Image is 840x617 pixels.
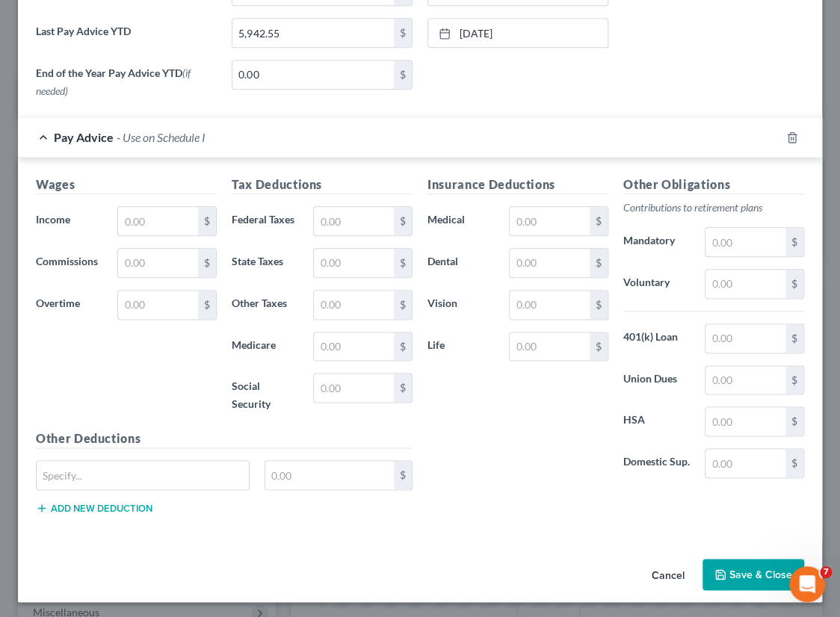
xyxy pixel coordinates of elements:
span: 😞 [207,462,229,492]
span: Pay Advice [54,130,114,144]
span: (if needed) [36,66,191,97]
span: 7 [820,566,832,578]
button: Save & Close [702,559,804,590]
input: 0.00 [232,61,394,89]
input: 0.00 [705,324,785,353]
p: Contributions to retirement plans [623,200,804,215]
input: 0.00 [705,270,785,298]
input: 0.00 [314,291,394,319]
label: Medical [420,206,501,236]
label: HSA [616,406,697,436]
input: Specify... [37,461,249,489]
div: $ [198,291,216,319]
div: $ [785,228,803,256]
div: $ [785,324,803,353]
span: 😐 [246,462,268,492]
input: 0.00 [510,249,590,277]
label: 401(k) Loan [616,323,697,353]
div: $ [590,207,608,235]
div: $ [394,332,412,361]
label: Medicare [224,332,306,362]
span: 😃 [285,462,306,492]
div: $ [785,407,803,435]
input: 0.00 [314,249,394,277]
span: - Use on Schedule I [117,130,206,144]
input: 0.00 [314,332,394,361]
input: 0.00 [265,461,394,489]
div: $ [394,61,412,89]
h5: Other Obligations [623,176,804,194]
iframe: Intercom live chat [789,566,825,602]
input: 0.00 [705,228,785,256]
input: 0.00 [118,207,198,235]
label: End of the Year Pay Advice YTD [28,60,224,105]
input: 0.00 [118,249,198,277]
input: 0.00 [705,407,785,435]
label: Vision [420,290,501,320]
label: Social Security [224,373,306,418]
button: Collapse window [449,6,478,34]
div: $ [394,373,412,402]
span: smiley reaction [277,462,315,492]
label: Overtime [28,290,110,320]
div: $ [785,270,803,298]
input: 0.00 [232,19,394,47]
input: 0.00 [314,373,394,402]
input: 0.00 [314,207,394,235]
label: Voluntary [616,269,697,299]
div: $ [590,291,608,319]
a: Open in help center [197,511,317,523]
h5: Tax Deductions [232,176,413,194]
input: 0.00 [510,207,590,235]
input: 0.00 [705,449,785,477]
h5: Wages [36,176,217,194]
div: $ [198,249,216,277]
label: Last Pay Advice YTD [28,18,224,60]
div: $ [394,461,412,489]
label: Domestic Sup. [616,448,697,478]
label: Commissions [28,248,110,278]
div: $ [590,249,608,277]
div: $ [590,332,608,361]
input: 0.00 [118,291,198,319]
div: $ [394,207,412,235]
div: Did this answer your question? [18,447,496,464]
label: Union Dues [616,365,697,395]
span: Income [36,213,70,226]
label: Life [420,332,501,362]
label: Dental [420,248,501,278]
label: Mandatory [616,227,697,257]
button: go back [10,6,38,34]
div: $ [198,207,216,235]
h5: Other Deductions [36,430,413,448]
h5: Insurance Deductions [427,176,608,194]
input: 0.00 [510,291,590,319]
button: Cancel [640,560,697,590]
label: Federal Taxes [224,206,306,236]
input: 0.00 [510,332,590,361]
button: Add new deduction [36,502,152,514]
label: Other Taxes [224,290,306,320]
div: $ [785,449,803,477]
span: disappointed reaction [199,462,238,492]
label: State Taxes [224,248,306,278]
div: Close [478,6,504,33]
input: 0.00 [705,366,785,394]
div: $ [394,291,412,319]
span: neutral face reaction [238,462,277,492]
div: $ [785,366,803,394]
a: [DATE] [428,19,608,47]
div: $ [394,19,412,47]
div: $ [394,249,412,277]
